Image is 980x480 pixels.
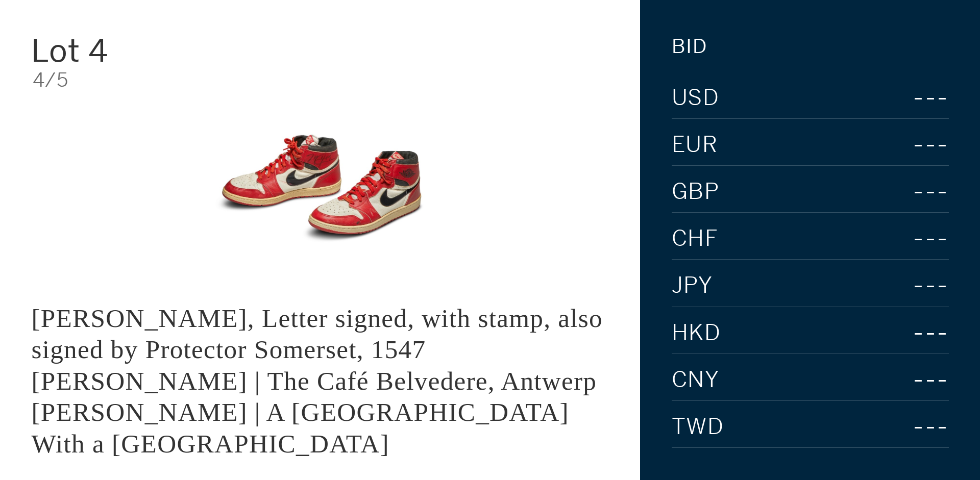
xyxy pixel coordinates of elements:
div: Lot 4 [31,35,224,66]
div: Bid [672,37,707,56]
div: --- [845,270,949,301]
div: --- [857,411,949,442]
span: USD [672,87,720,109]
div: --- [850,82,949,113]
span: EUR [672,134,718,156]
div: --- [888,129,949,160]
span: JPY [672,274,713,297]
div: 4/5 [33,70,609,90]
span: TWD [672,416,724,438]
div: --- [870,317,949,348]
div: --- [887,176,949,207]
img: King Edward VI, Letter signed, with stamp, also signed by Protector Somerset, 1547 LOUIS VAN ENGE... [196,106,444,271]
div: --- [887,223,949,254]
span: CHF [672,228,719,250]
span: HKD [672,322,721,344]
span: GBP [672,181,720,203]
div: [PERSON_NAME], Letter signed, with stamp, also signed by Protector Somerset, 1547 [PERSON_NAME] |... [31,304,603,458]
span: CNY [672,369,720,391]
div: --- [878,364,949,395]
